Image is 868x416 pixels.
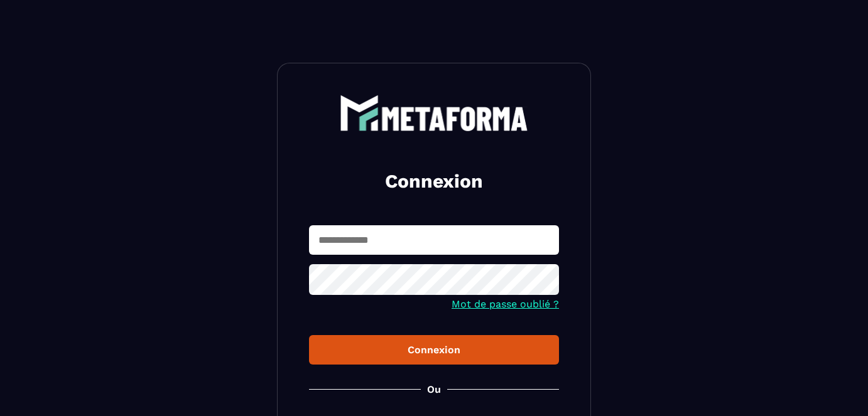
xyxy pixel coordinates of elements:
h2: Connexion [324,169,544,194]
a: Mot de passe oublié ? [452,298,559,310]
div: Connexion [319,344,549,356]
button: Connexion [309,335,559,365]
p: Ou [427,383,441,395]
a: logo [309,95,559,131]
img: logo [340,95,528,131]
